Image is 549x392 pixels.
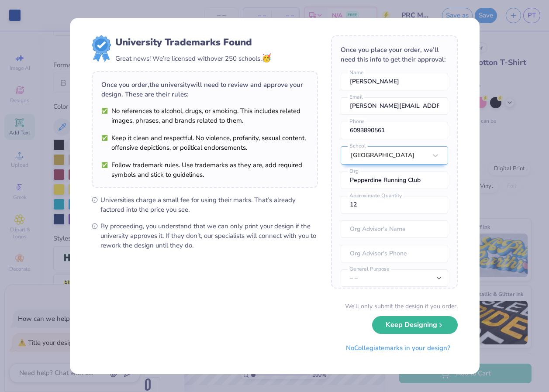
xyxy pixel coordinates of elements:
[372,316,458,334] button: Keep Designing
[338,339,458,357] button: NoCollegiatemarks in your design?
[101,160,308,179] li: Follow trademark rules. Use trademarks as they are, add required symbols and stick to guidelines.
[341,97,448,115] input: Email
[101,133,308,152] li: Keep it clean and respectful. No violence, profanity, sexual content, offensive depictions, or po...
[101,80,308,99] div: Once you order, the university will need to review and approve your design. These are their rules:
[100,195,318,214] span: Universities charge a small fee for using their marks. That’s already factored into the price you...
[101,106,308,125] li: No references to alcohol, drugs, or smoking. This includes related images, phrases, and brands re...
[345,302,458,311] div: We’ll only submit the design if you order.
[100,221,318,250] span: By proceeding, you understand that we can only print your design if the university approves it. I...
[341,220,448,238] input: Org Advisor's Name
[341,45,448,64] div: Once you place your order, we’ll need this info to get their approval:
[341,122,448,139] input: Phone
[341,245,448,262] input: Org Advisor's Phone
[341,73,448,90] input: Name
[92,35,111,62] img: license-marks-badge.png
[115,52,271,64] div: Great news! We’re licensed with over 250 schools.
[341,172,448,189] input: Org
[341,196,448,213] input: Approximate Quantity
[262,53,271,63] span: 🥳
[115,35,271,49] div: University Trademarks Found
